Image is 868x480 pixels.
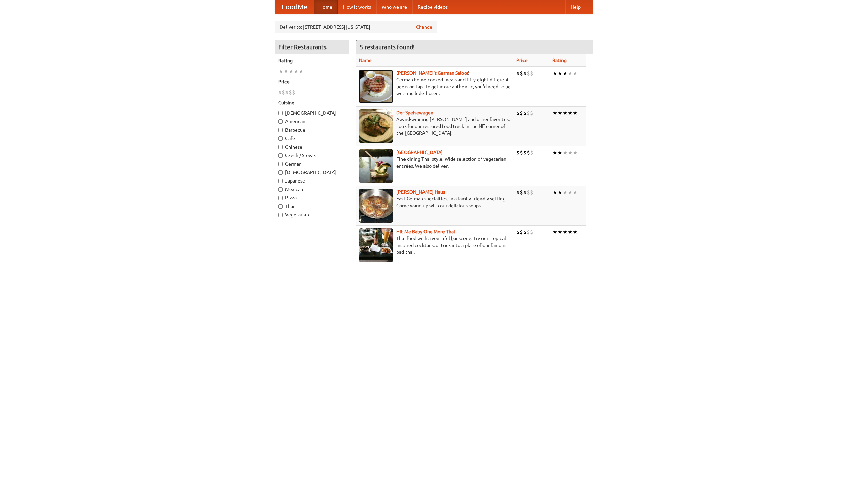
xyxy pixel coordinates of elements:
a: Recipe videos [412,0,453,14]
input: Mexican [278,187,283,192]
p: East German specialties, in a family-friendly setting. Come warm up with our delicious soups. [359,195,511,209]
input: Cafe [278,136,283,141]
li: ★ [568,70,573,77]
label: [DEMOGRAPHIC_DATA] [278,169,346,176]
a: Price [516,58,528,63]
li: $ [527,109,530,117]
a: [GEOGRAPHIC_DATA] [396,150,443,155]
li: ★ [563,70,568,77]
li: $ [520,149,523,156]
a: Help [565,0,586,14]
li: ★ [563,189,568,196]
li: ★ [552,109,557,117]
label: Chinese [278,143,346,150]
li: $ [527,189,530,196]
li: $ [516,189,520,196]
label: Pizza [278,194,346,201]
li: $ [523,189,527,196]
li: ★ [552,189,557,196]
input: German [278,162,283,166]
li: $ [278,89,282,96]
img: satay.jpg [359,149,393,183]
a: [PERSON_NAME] Haus [396,189,445,195]
p: German home-cooked meals and fifty-eight different beers on tap. To get more authentic, you'd nee... [359,76,511,97]
label: Vegetarian [278,211,346,218]
a: FoodMe [275,0,314,14]
input: Thai [278,204,283,209]
label: [DEMOGRAPHIC_DATA] [278,110,346,116]
li: $ [516,70,520,77]
img: speisewagen.jpg [359,109,393,143]
li: ★ [573,228,578,236]
label: American [278,118,346,125]
li: ★ [299,68,304,75]
h4: Filter Restaurants [275,40,349,54]
img: kohlhaus.jpg [359,189,393,223]
h5: Rating [278,57,346,64]
label: Cafe [278,135,346,142]
a: Name [359,58,372,63]
input: American [278,119,283,124]
li: ★ [552,70,557,77]
label: Thai [278,203,346,210]
label: Mexican [278,186,346,193]
li: ★ [568,149,573,156]
li: $ [516,149,520,156]
a: Der Speisewagen [396,110,433,115]
input: Pizza [278,196,283,200]
li: ★ [568,109,573,117]
li: $ [530,189,533,196]
label: Japanese [278,177,346,184]
ng-pluralize: 5 restaurants found! [360,44,415,50]
li: $ [520,228,523,236]
li: $ [523,109,527,117]
li: ★ [552,149,557,156]
a: Hit Me Baby One More Thai [396,229,455,234]
li: $ [530,70,533,77]
li: ★ [557,228,563,236]
input: Vegetarian [278,213,283,217]
li: $ [523,228,527,236]
input: Barbecue [278,128,283,132]
li: $ [527,70,530,77]
label: Czech / Slovak [278,152,346,159]
h5: Cuisine [278,99,346,106]
li: ★ [573,149,578,156]
li: $ [520,189,523,196]
li: ★ [573,109,578,117]
li: $ [285,89,289,96]
input: Japanese [278,179,283,183]
li: $ [292,89,295,96]
div: Deliver to: [STREET_ADDRESS][US_STATE] [275,21,437,33]
input: [DEMOGRAPHIC_DATA] [278,170,283,175]
li: ★ [294,68,299,75]
li: ★ [557,109,563,117]
p: Fine dining Thai-style. Wide selection of vegetarian entrées. We also deliver. [359,156,511,169]
li: $ [289,89,292,96]
img: esthers.jpg [359,70,393,103]
li: ★ [283,68,289,75]
li: $ [527,228,530,236]
p: Award-winning [PERSON_NAME] and other favorites. Look for our restored food truck in the NE corne... [359,116,511,136]
li: ★ [568,228,573,236]
li: $ [520,109,523,117]
a: [PERSON_NAME]'s German Saloon [396,70,470,76]
li: $ [530,149,533,156]
a: Change [416,24,432,31]
li: ★ [563,228,568,236]
input: [DEMOGRAPHIC_DATA] [278,111,283,115]
li: ★ [573,189,578,196]
label: German [278,160,346,167]
li: ★ [573,70,578,77]
li: ★ [568,189,573,196]
li: ★ [557,189,563,196]
li: ★ [557,70,563,77]
li: ★ [557,149,563,156]
li: $ [530,109,533,117]
li: $ [523,149,527,156]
